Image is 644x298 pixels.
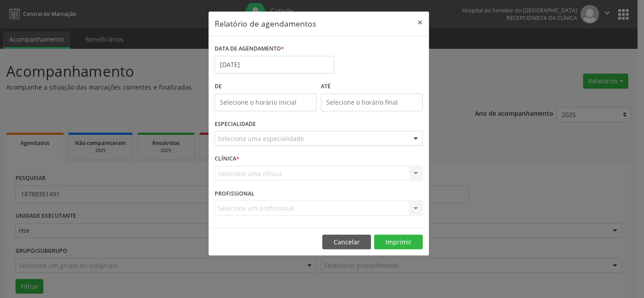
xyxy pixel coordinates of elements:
[215,187,255,200] label: PROFISSIONAL
[411,12,429,33] button: Close
[218,134,304,143] span: Seleciona uma especialidade
[215,18,316,29] h5: Relatório de agendamentos
[215,42,284,56] label: DATA DE AGENDAMENTO
[215,80,316,94] label: De
[322,235,371,250] button: Cancelar
[321,94,423,111] input: Selecione o horário final
[215,118,256,131] label: ESPECIALIDADE
[374,235,423,250] button: Imprimir
[215,56,334,74] input: Selecione uma data ou intervalo
[215,152,239,166] label: CLÍNICA
[321,80,423,94] label: ATÉ
[215,94,316,111] input: Selecione o horário inicial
